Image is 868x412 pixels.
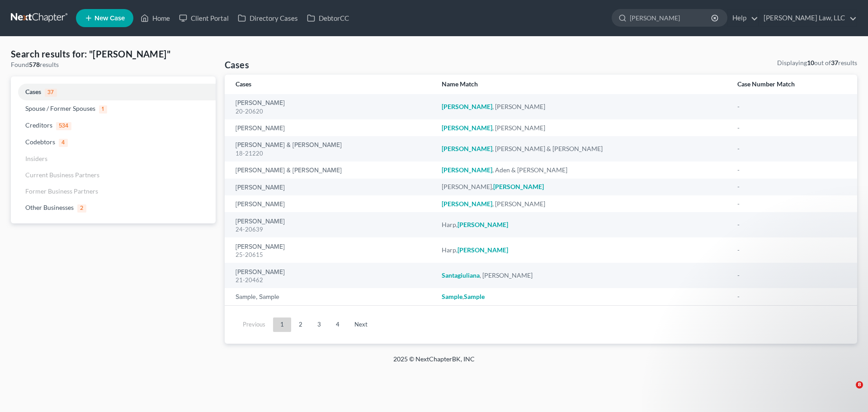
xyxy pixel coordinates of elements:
[225,58,249,71] h4: Cases
[176,355,692,371] div: 2025 © NextChapterBK, INC
[11,47,216,60] h4: Search results for: "[PERSON_NAME]"
[442,144,723,153] div: , [PERSON_NAME] & [PERSON_NAME]
[737,123,847,133] div: -
[493,183,544,190] em: [PERSON_NAME]
[807,59,814,66] strong: 10
[737,102,847,111] div: -
[759,10,857,26] a: [PERSON_NAME] Law, LLC
[730,75,858,94] th: Case Number Match
[25,155,47,162] span: Insiders
[25,104,95,112] span: Spouse / Former Spouses
[29,61,40,68] strong: 578
[737,182,847,191] div: -
[630,9,712,26] input: Search by name...
[442,292,723,301] div: ,
[442,293,462,300] em: Sample
[94,15,125,22] span: New Case
[11,100,216,117] a: Spouse / Former Spouses1
[737,220,847,229] div: -
[236,294,279,300] a: Sample, Sample
[442,166,492,174] em: [PERSON_NAME]
[11,167,216,183] a: Current Business Partners
[831,59,838,66] strong: 37
[11,117,216,134] a: Creditors534
[236,149,427,158] div: 18-21220
[59,139,68,147] span: 4
[11,60,216,69] div: Found results
[236,218,285,225] a: [PERSON_NAME]
[442,271,480,279] em: Santagiuliana
[442,124,492,132] em: [PERSON_NAME]
[442,200,492,208] em: [PERSON_NAME]
[310,317,328,332] a: 3
[99,105,107,114] span: 1
[77,204,86,213] span: 2
[442,145,492,152] em: [PERSON_NAME]
[292,317,310,332] a: 2
[737,246,847,255] div: -
[236,142,342,148] a: [PERSON_NAME] & [PERSON_NAME]
[458,221,508,228] em: [PERSON_NAME]
[236,269,285,275] a: [PERSON_NAME]
[442,246,723,255] div: Harp,
[442,103,492,110] em: [PERSON_NAME]
[25,171,99,179] span: Current Business Partners
[236,244,285,250] a: [PERSON_NAME]
[225,75,434,94] th: Cases
[442,102,723,111] div: , [PERSON_NAME]
[175,10,233,26] a: Client Portal
[273,317,291,332] a: 1
[11,84,216,100] a: Cases37
[236,225,427,234] div: 24-20639
[728,10,758,26] a: Help
[236,251,427,259] div: 25-20615
[856,381,863,388] span: 8
[442,182,723,191] div: [PERSON_NAME],
[11,199,216,216] a: Other Businesses2
[236,107,427,116] div: 20-20620
[11,183,216,199] a: Former Business Partners
[236,100,285,106] a: [PERSON_NAME]
[434,75,730,94] th: Name Match
[442,123,723,133] div: , [PERSON_NAME]
[25,88,41,95] span: Cases
[136,10,175,26] a: Home
[442,166,723,175] div: , Aden & [PERSON_NAME]
[737,144,847,153] div: -
[236,167,342,174] a: [PERSON_NAME] & [PERSON_NAME]
[11,134,216,151] a: Codebtors4
[236,201,285,208] a: [PERSON_NAME]
[737,199,847,208] div: -
[347,317,375,332] a: Next
[464,293,485,300] em: Sample
[236,276,427,284] div: 21-20462
[458,246,508,254] em: [PERSON_NAME]
[737,271,847,280] div: -
[737,292,847,301] div: -
[442,199,723,208] div: , [PERSON_NAME]
[329,317,347,332] a: 4
[25,138,55,146] span: Codebtors
[737,166,847,175] div: -
[837,381,859,403] iframe: Intercom live chat
[11,151,216,167] a: Insiders
[442,271,723,280] div: , [PERSON_NAME]
[236,125,285,132] a: [PERSON_NAME]
[777,58,857,67] div: Displaying out of results
[236,185,285,191] a: [PERSON_NAME]
[442,220,723,229] div: Harp,
[25,121,52,129] span: Creditors
[25,204,74,211] span: Other Businesses
[25,187,98,195] span: Former Business Partners
[45,89,57,97] span: 37
[56,122,71,130] span: 534
[302,10,354,26] a: DebtorCC
[233,10,302,26] a: Directory Cases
